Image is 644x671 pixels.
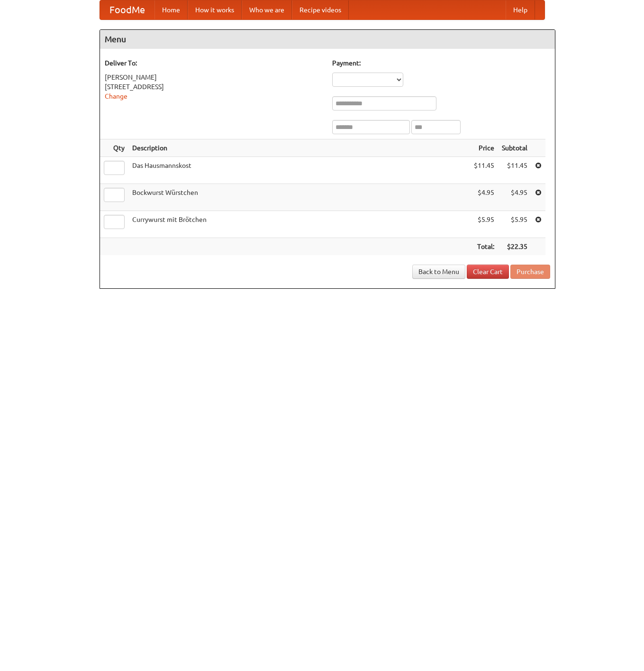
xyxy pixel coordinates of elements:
[100,30,555,49] h4: Menu
[188,0,242,19] a: How it works
[470,157,498,184] td: $11.45
[100,0,154,19] a: FoodMe
[105,82,323,92] div: [STREET_ADDRESS]
[498,184,531,211] td: $4.95
[128,157,470,184] td: Das Hausmannskost
[105,58,323,68] h5: Deliver To:
[470,184,498,211] td: $4.95
[470,238,498,256] th: Total:
[100,139,128,157] th: Qty
[154,0,188,19] a: Home
[470,139,498,157] th: Price
[498,157,531,184] td: $11.45
[510,265,550,279] button: Purchase
[128,184,470,211] td: Bockwurst Würstchen
[128,139,470,157] th: Description
[498,211,531,238] td: $5.95
[242,0,292,19] a: Who we are
[498,139,531,157] th: Subtotal
[105,73,323,82] div: [PERSON_NAME]
[467,265,509,279] a: Clear Cart
[412,265,465,279] a: Back to Menu
[470,211,498,238] td: $5.95
[128,211,470,238] td: Currywurst mit Brötchen
[332,58,550,68] h5: Payment:
[506,0,535,19] a: Help
[498,238,531,256] th: $22.35
[105,92,127,100] a: Change
[292,0,349,19] a: Recipe videos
